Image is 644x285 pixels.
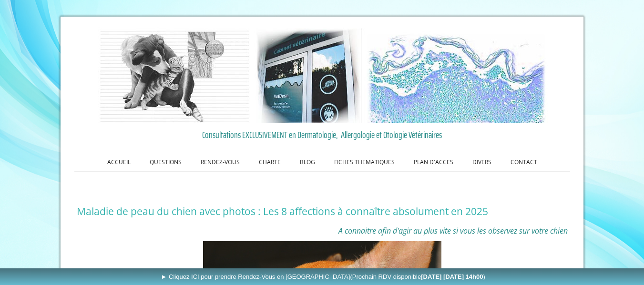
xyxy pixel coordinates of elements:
b: [DATE] [DATE] 14h00 [421,273,483,280]
a: QUESTIONS [140,153,191,171]
h1: Maladie de peau du chien avec photos : Les 8 affections à connaître absolument en 2025 [77,205,568,217]
a: FICHES THEMATIQUES [325,153,404,171]
span: (Prochain RDV disponible ) [350,273,485,280]
a: ACCUEIL [98,153,140,171]
a: CHARTE [249,153,290,171]
span: A connaitre afin d'agir au plus vite si vous les observez sur votre chien [338,226,568,236]
a: RENDEZ-VOUS [191,153,249,171]
a: BLOG [290,153,325,171]
a: DIVERS [463,153,501,171]
a: CONTACT [501,153,547,171]
a: PLAN D'ACCES [404,153,463,171]
a: Consultations EXCLUSIVEMENT en Dermatologie, Allergologie et Otologie Vétérinaires [77,128,568,142]
span: ► Cliquez ICI pour prendre Rendez-Vous en [GEOGRAPHIC_DATA] [161,273,485,280]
